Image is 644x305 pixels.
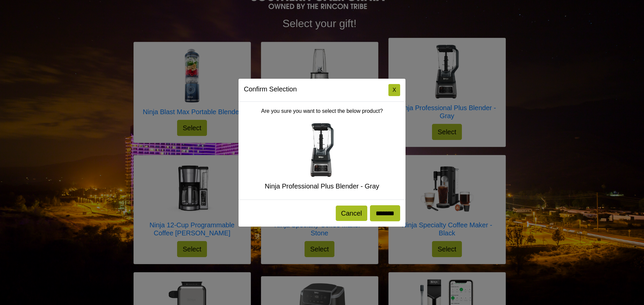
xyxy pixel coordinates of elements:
h5: Confirm Selection [244,84,297,94]
div: Are you sure you want to select the below product? [238,102,406,200]
button: Cancel [336,206,367,221]
button: Close [388,84,400,96]
h5: Ninja Professional Plus Blender - Gray [244,182,400,190]
img: Ninja Professional Plus Blender - Gray [295,123,349,177]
